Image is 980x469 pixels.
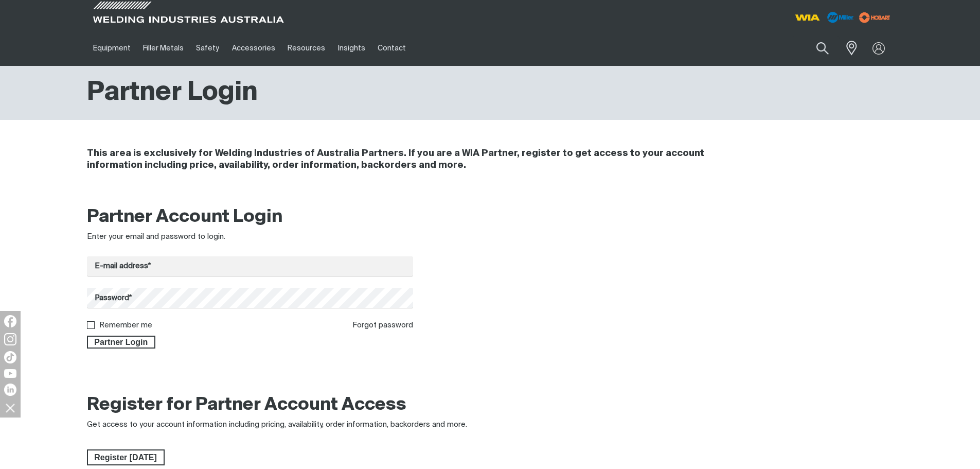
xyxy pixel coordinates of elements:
nav: Main [87,30,692,66]
a: Insights [331,30,371,66]
span: Partner Login [88,336,155,349]
span: Register [DATE] [88,449,164,466]
a: Accessories [226,30,281,66]
img: miller [856,10,894,25]
input: Product name or item number... [792,36,840,60]
a: Filler Metals [137,30,190,66]
a: Equipment [87,30,137,66]
button: Partner Login [87,336,156,349]
h2: Partner Account Login [87,206,414,229]
button: Search products [805,36,840,60]
img: Instagram [4,333,16,345]
img: Facebook [4,315,16,327]
img: LinkedIn [4,384,16,396]
a: Contact [371,30,412,66]
h2: Register for Partner Account Access [87,394,406,416]
span: Get access to your account information including pricing, availability, order information, backor... [87,421,467,428]
a: Resources [281,30,331,66]
img: YouTube [4,369,16,378]
label: Remember me [99,321,152,329]
a: Safety [190,30,225,66]
img: TikTok [4,351,16,363]
a: Forgot password [352,321,413,329]
h4: This area is exclusively for Welding Industries of Australia Partners. If you are a WIA Partner, ... [87,148,756,171]
a: Register Today [87,449,165,466]
div: Enter your email and password to login. [87,231,414,243]
h1: Partner Login [87,76,258,110]
img: hide socials [2,399,19,416]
